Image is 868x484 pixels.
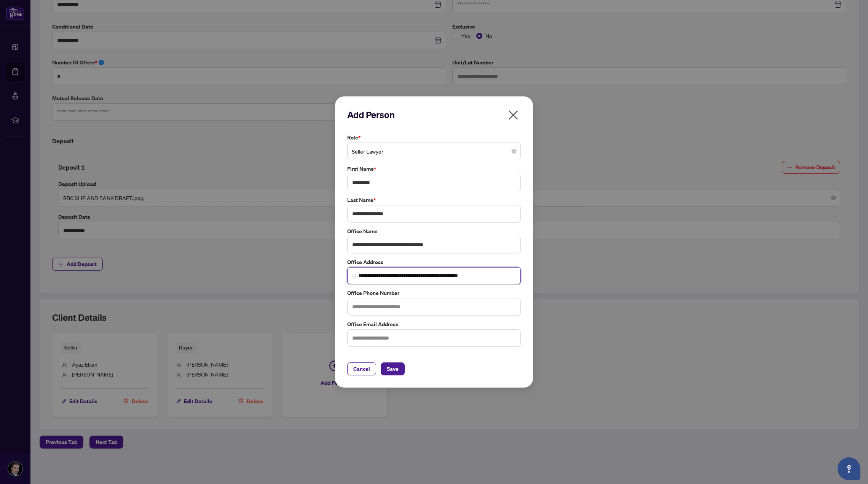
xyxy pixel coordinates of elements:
[352,274,357,278] img: search_icon
[347,109,521,121] h2: Add Person
[347,133,521,142] label: Role
[347,165,521,173] label: First Name
[347,196,521,204] label: Last Name
[353,363,370,375] span: Cancel
[507,109,519,121] span: close
[347,227,521,236] label: Office Name
[347,362,376,375] button: Cancel
[352,144,516,159] span: Seller Lawyer
[512,149,516,154] span: close-circle
[347,289,521,297] label: Office Phone Number
[381,362,405,375] button: Save
[347,320,521,329] label: Office Email Address
[347,258,521,266] label: Office Address
[387,363,399,375] span: Save
[838,457,860,480] button: Open asap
